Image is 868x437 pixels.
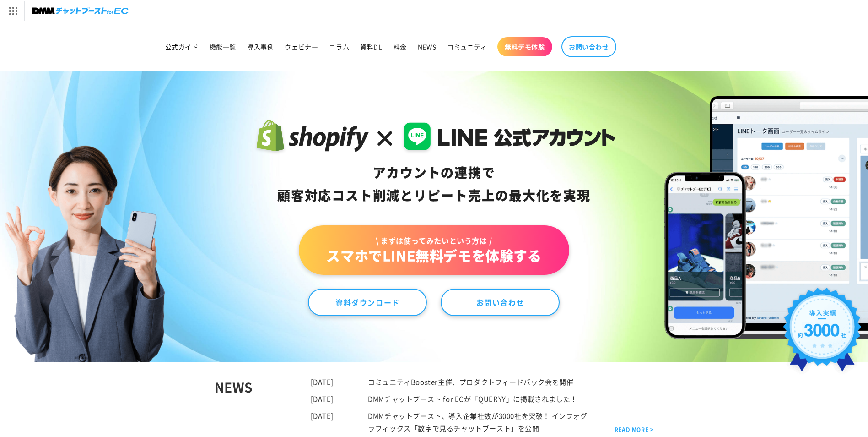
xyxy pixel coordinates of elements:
a: 料金 [388,37,412,56]
time: [DATE] [311,411,334,421]
span: コラム [329,43,349,51]
a: DMMチャットブースト for ECが「QUERYY」に掲載されました！ [368,394,577,404]
a: DMMチャットブースト、導入企業社数が3000社を突破！ インフォグラフィックス「数字で見るチャットブースト」を公開 [368,411,587,433]
time: [DATE] [311,377,334,387]
a: ウェビナー [279,37,323,56]
span: \ まずは使ってみたいという方は / [326,235,541,246]
span: 無料デモ体験 [505,43,545,51]
span: 資料DL [360,43,382,51]
a: コミュニティ [442,37,493,56]
a: READ MORE > [615,425,654,435]
a: お問い合わせ [561,36,616,57]
a: お問い合わせ [441,289,560,316]
img: チャットブーストforEC [32,5,129,17]
span: 導入事例 [247,43,274,51]
a: \ まずは使ってみたいという方は /スマホでLINE無料デモを体験する [299,225,569,275]
a: 機能一覧 [204,37,242,56]
img: サービス [1,1,24,21]
a: コミュニティBooster主催、プロダクトフィードバック会を開催 [368,377,573,387]
img: 導入実績約3000社 [779,284,866,382]
span: 機能一覧 [210,43,236,51]
a: NEWS [412,37,442,56]
a: 資料DL [355,37,388,56]
a: 導入事例 [242,37,279,56]
a: 無料デモ体験 [497,37,552,56]
span: お問い合わせ [569,43,609,51]
span: コミュニティ [447,43,487,51]
span: NEWS [418,43,436,51]
span: 料金 [394,43,407,51]
time: [DATE] [311,394,334,404]
a: コラム [323,37,355,56]
a: 資料ダウンロード [308,289,427,316]
a: 公式ガイド [160,37,204,56]
span: ウェビナー [285,43,318,51]
span: 公式ガイド [165,43,199,51]
div: NEWS [215,376,311,434]
div: アカウントの連携で 顧客対応コスト削減と リピート売上の 最大化を実現 [253,161,615,207]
